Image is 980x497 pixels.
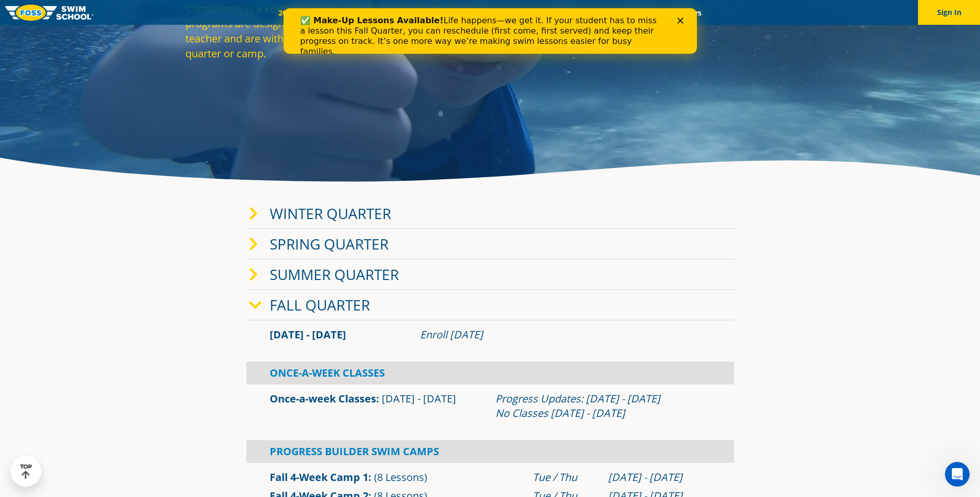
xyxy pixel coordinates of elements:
[17,7,160,17] b: ✅ Make-Up Lessons Available!
[495,392,711,421] div: Progress Updates: [DATE] - [DATE] No Classes [DATE] - [DATE]
[667,8,710,18] a: Careers
[394,9,404,15] div: Close
[635,8,667,18] a: Blog
[270,8,334,18] a: 2025 Calendar
[20,463,32,479] div: TOP
[334,8,378,18] a: Schools
[5,5,94,21] img: FOSS Swim School Logo
[526,8,635,18] a: Swim Like [PERSON_NAME]
[378,8,468,18] a: Swim Path® Program
[185,1,485,61] p: Consistency is a key factor in your child's development. Our programs are designed for students t...
[284,8,697,54] iframe: Intercom live chat banner
[270,328,346,341] span: [DATE] - [DATE]
[246,362,734,384] div: Once-A-Week Classes
[270,470,368,484] a: Fall 4-Week Camp 1
[246,440,734,463] div: Progress Builder Swim Camps
[270,234,388,254] a: Spring Quarter
[420,328,711,342] div: Enroll [DATE]
[945,462,970,487] iframe: Intercom live chat
[17,7,380,49] div: Life happens—we get it. If your student has to miss a lesson this Fall Quarter, you can reschedul...
[270,265,399,284] a: Summer Quarter
[608,470,711,485] div: [DATE] - [DATE]
[374,470,427,484] span: (8 Lessons)
[468,8,526,18] a: About FOSS
[533,470,598,485] div: Tue / Thu
[270,295,370,315] a: Fall Quarter
[382,392,456,406] span: [DATE] - [DATE]
[270,392,376,406] a: Once-a-week Classes
[270,204,391,223] a: Winter Quarter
